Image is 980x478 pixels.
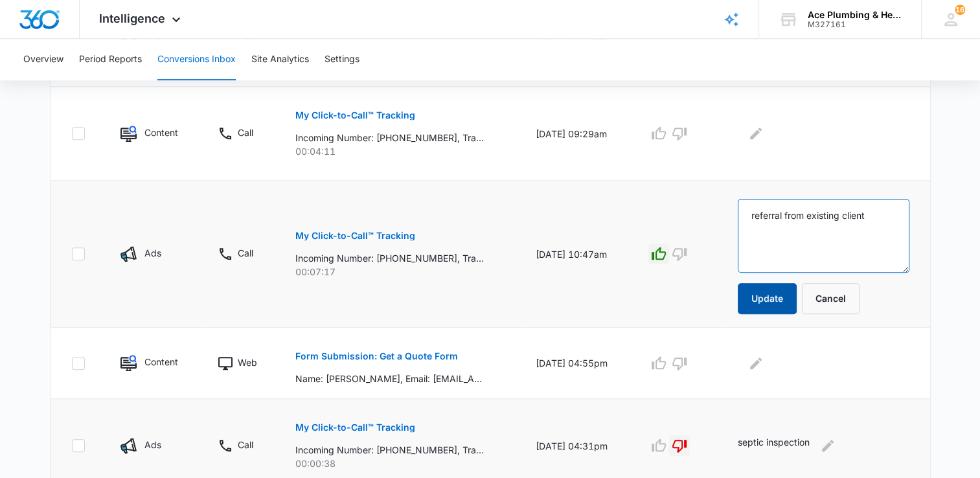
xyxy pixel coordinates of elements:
button: Overview [23,39,63,80]
button: Edit Comments [746,123,766,144]
span: Intelligence [99,12,165,25]
p: Call [238,438,253,451]
button: Edit Comments [746,353,766,374]
p: My Click-to-Call™ Tracking [295,423,415,432]
p: Incoming Number: [PHONE_NUMBER], Tracking Number: [PHONE_NUMBER], Ring To: [PHONE_NUMBER], Caller... [295,251,484,265]
button: Site Analytics [251,39,309,80]
span: 16 [955,5,965,15]
p: Incoming Number: [PHONE_NUMBER], Tracking Number: [PHONE_NUMBER], Ring To: [PHONE_NUMBER], Caller... [295,443,484,457]
p: My Click-to-Call™ Tracking [295,111,415,120]
button: Period Reports [79,39,142,80]
textarea: referral from existing client [738,199,909,273]
button: My Click-to-Call™ Tracking [295,412,415,443]
p: Content [144,355,178,369]
div: account name [808,10,902,20]
div: account id [808,20,902,29]
button: My Click-to-Call™ Tracking [295,220,415,251]
p: Name: [PERSON_NAME], Email: [EMAIL_ADDRESS][PERSON_NAME][DOMAIN_NAME], Phone: [PHONE_NUMBER], How... [295,372,484,385]
p: 00:04:11 [295,144,505,158]
div: notifications count [955,5,965,15]
p: Web [238,356,257,369]
button: Form Submission: Get a Quote Form [295,341,458,372]
p: Ads [144,246,161,260]
p: Content [144,126,178,139]
p: Ads [144,438,161,451]
p: Call [238,126,253,139]
p: Incoming Number: [PHONE_NUMBER], Tracking Number: [PHONE_NUMBER], Ring To: [PHONE_NUMBER], Caller... [295,131,484,144]
p: Form Submission: Get a Quote Form [295,352,458,361]
p: 00:00:38 [295,457,505,470]
p: My Click-to-Call™ Tracking [295,231,415,240]
button: Settings [325,39,359,80]
button: Cancel [802,283,860,314]
p: septic inspection [738,435,810,456]
button: Conversions Inbox [157,39,236,80]
p: 00:07:17 [295,265,505,279]
td: [DATE] 10:47am [520,181,633,328]
td: [DATE] 04:55pm [520,328,633,399]
td: [DATE] 09:29am [520,87,633,181]
button: My Click-to-Call™ Tracking [295,100,415,131]
button: Update [738,283,797,314]
button: Edit Comments [817,435,838,456]
p: Call [238,246,253,260]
